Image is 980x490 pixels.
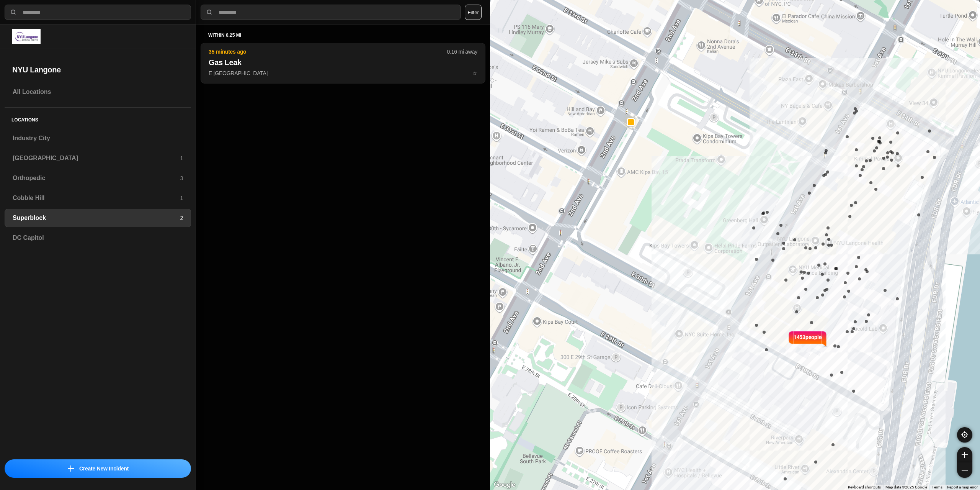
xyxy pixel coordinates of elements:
[957,462,972,478] button: zoom-out
[822,330,827,347] img: notch
[5,209,191,227] a: Superblock2
[957,427,972,442] button: recenter
[5,189,191,207] a: Cobble Hill1
[209,69,477,77] p: E [GEOGRAPHIC_DATA]
[5,108,191,129] h5: Locations
[472,70,477,76] span: star
[180,154,183,162] p: 1
[962,452,968,458] img: zoom-in
[5,169,191,187] a: Orthopedic3
[13,233,183,243] h3: DC Capitol
[13,174,180,183] h3: Orthopedic
[962,467,968,473] img: zoom-out
[180,174,183,182] p: 3
[209,48,447,56] p: 35 minutes ago
[79,465,129,472] p: Create New Incident
[209,57,477,68] h2: Gas Leak
[5,459,191,478] button: iconCreate New Incident
[5,149,191,167] a: [GEOGRAPHIC_DATA]1
[848,485,881,490] button: Keyboard shortcuts
[447,48,477,56] p: 0.16 mi away
[492,480,517,490] img: Google
[885,485,927,489] span: Map data ©2025 Google
[947,485,978,489] a: Report a map error
[13,213,180,223] h3: Superblock
[13,134,183,143] h3: Industry City
[201,43,485,84] button: 35 minutes ago0.16 mi awayGas LeakE [GEOGRAPHIC_DATA]star
[12,29,41,44] img: logo
[961,431,968,438] img: recenter
[5,129,191,147] a: Industry City
[180,194,183,202] p: 1
[932,485,942,489] a: Terms (opens in new tab)
[12,64,183,75] h2: NYU Langone
[5,229,191,247] a: DC Capitol
[13,87,183,97] h3: All Locations
[10,8,17,16] img: search
[13,193,180,203] h3: Cobble Hill
[492,480,517,490] a: Open this area in Google Maps (opens a new window)
[201,70,485,76] a: 35 minutes ago0.16 mi awayGas LeakE [GEOGRAPHIC_DATA]star
[957,447,972,462] button: zoom-in
[13,154,180,163] h3: [GEOGRAPHIC_DATA]
[788,330,794,347] img: notch
[180,214,183,222] p: 2
[68,465,74,472] img: icon
[208,32,478,38] h5: within 0.25 mi
[465,5,482,20] button: Filter
[5,83,191,101] a: All Locations
[206,8,213,16] img: search
[794,333,822,350] p: 1453 people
